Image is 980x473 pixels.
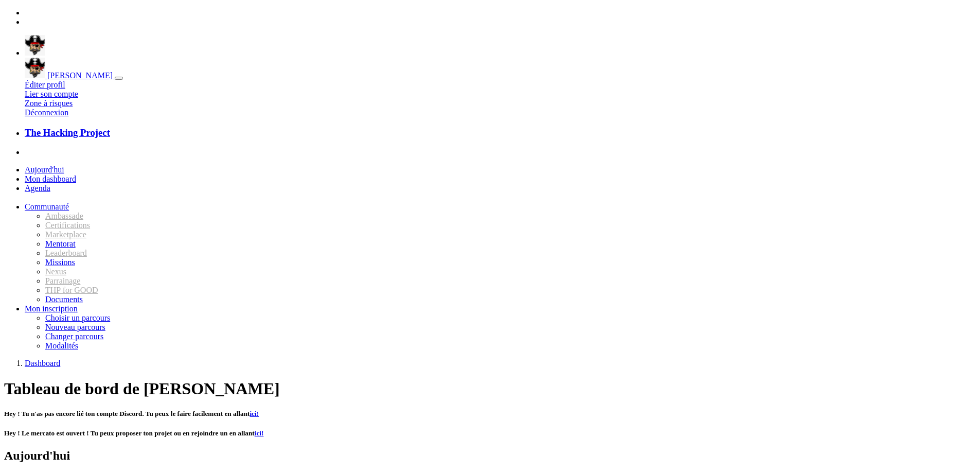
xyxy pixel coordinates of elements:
[25,108,68,117] a: Déconnexion
[25,174,76,183] a: Mon dashboard
[45,249,87,257] a: Leaderboard
[45,295,83,304] a: Documents
[4,429,976,437] h5: Hey ! Le mercato est ouvert ! Tu peux proposer ton projet ou en rejoindre un en allant
[45,221,90,230] span: Certifications
[45,313,110,322] a: Choisir un parcours
[45,286,98,294] span: THP for GOOD
[25,165,64,174] a: Aujourd'hui
[25,90,78,98] a: Lier son compte
[45,230,86,239] span: Marketplace
[255,429,264,437] a: ici!
[45,249,87,257] span: translation missing: fr.dashboard.community.tabs.leaderboard
[4,410,976,418] h5: Hey ! Tu n'as pas encore lié ton compte Discord. Tu peux le faire facilement en allant
[4,379,976,398] h1: Tableau de bord de [PERSON_NAME]
[25,304,78,313] a: Mon inscription
[47,71,113,80] span: [PERSON_NAME]
[25,71,115,80] a: avatar [PERSON_NAME]
[25,48,45,57] a: avatar
[25,35,45,56] img: avatar
[25,184,50,192] a: Agenda
[45,323,105,331] a: Nouveau parcours
[25,127,976,138] a: The Hacking Project
[25,58,45,78] img: avatar
[25,80,65,89] a: Éditer profil
[250,410,259,417] a: ici!
[45,258,75,267] a: Missions
[45,332,103,341] a: Changer parcours
[25,99,73,108] a: Zone à risques
[45,276,80,285] span: Parrainage
[45,239,76,248] a: Mentorat
[25,202,69,211] a: Communauté
[25,359,60,367] a: Dashboard
[45,267,66,276] span: Nexus
[45,341,78,350] a: Modalités
[45,212,83,220] span: Ambassade
[4,449,976,463] h2: Aujourd'hui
